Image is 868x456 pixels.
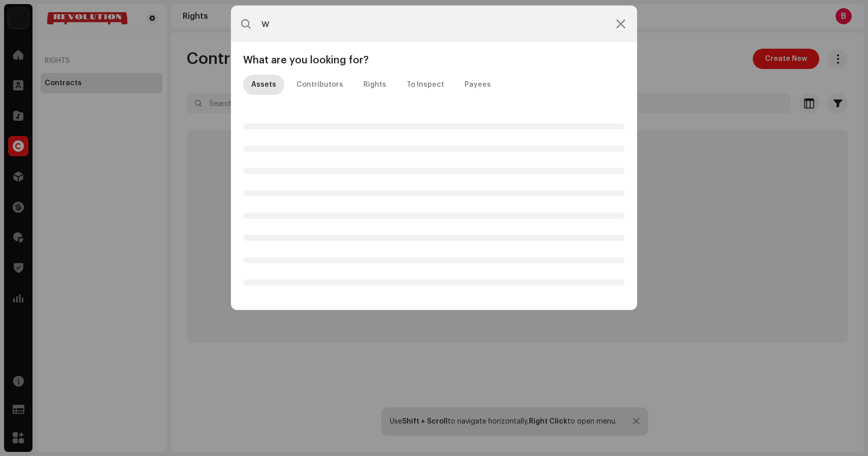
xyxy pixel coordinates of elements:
div: To Inspect [407,75,444,95]
div: Contributors [296,75,343,95]
div: Rights [363,75,386,95]
input: Search [231,6,637,42]
div: What are you looking for? [239,54,629,66]
div: Payees [464,75,491,95]
div: Assets [251,75,276,95]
